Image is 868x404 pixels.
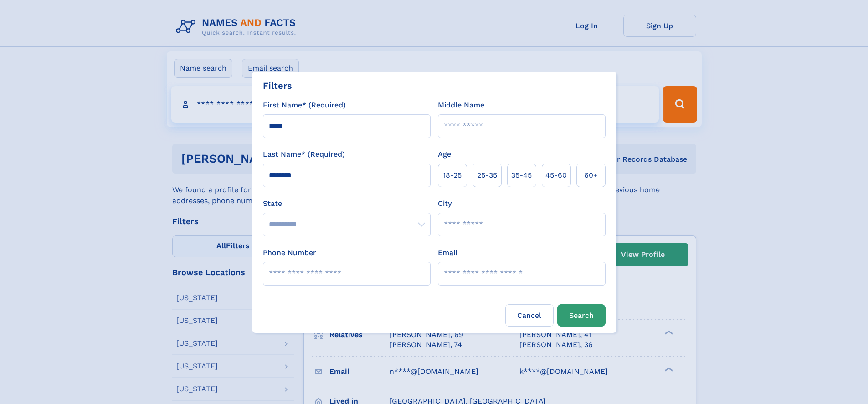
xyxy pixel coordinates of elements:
span: 35‑45 [511,170,532,181]
span: 60+ [584,170,598,181]
label: Cancel [505,304,554,327]
button: Search [557,304,606,327]
label: Last Name* (Required) [263,149,345,160]
span: 45‑60 [545,170,567,181]
label: Phone Number [263,247,316,258]
label: First Name* (Required) [263,100,346,111]
span: 25‑35 [477,170,497,181]
label: Middle Name [438,100,484,111]
label: State [263,198,431,209]
div: Filters [263,79,292,92]
label: City [438,198,452,209]
label: Email [438,247,457,258]
label: Age [438,149,451,160]
span: 18‑25 [443,170,462,181]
